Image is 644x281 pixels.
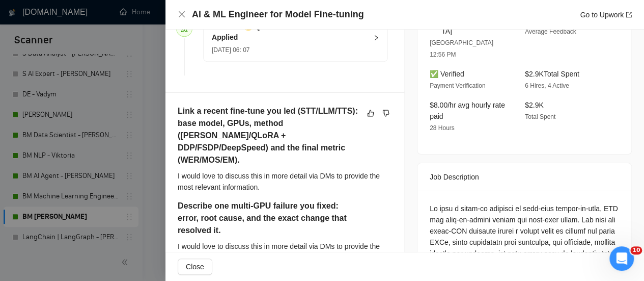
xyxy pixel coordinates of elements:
[178,259,212,275] button: Close
[178,10,186,19] button: Close
[178,170,392,193] div: I would love to discuss this in more detail via DMs to provide the most relevant information.
[430,82,485,89] span: Payment Verification
[382,109,389,117] span: dislike
[430,124,455,132] span: 28 Hours
[367,109,374,117] span: like
[525,113,555,120] span: Total Spent
[609,246,634,271] iframe: Intercom live chat
[186,261,204,272] span: Close
[373,35,379,41] span: right
[380,107,392,119] button: dislike
[178,241,392,263] div: I would love to discuss this in more detail via DMs to provide the most relevant information.
[178,10,186,18] span: close
[430,163,619,191] div: Job Description
[525,82,569,89] span: 6 Hires, 4 Active
[430,70,464,78] span: ✅ Verified
[212,21,367,43] h5: Laziza AI 👑 Qualified this Job and It Was Applied
[178,200,360,237] h5: Describe one multi-GPU failure you fixed: error, root cause, and the exact change that resolved it.
[178,105,360,166] h5: Link a recent fine-tune you led (STT/LLM/TTS): base model, GPUs, method ([PERSON_NAME]/QLoRA + DD...
[212,46,249,54] span: [DATE] 06: 07
[630,246,642,254] span: 10
[430,101,505,120] span: $8.00/hr avg hourly rate paid
[525,28,576,35] span: Average Feedback
[525,70,579,78] span: $2.9K Total Spent
[626,12,632,18] span: export
[430,39,493,58] span: [GEOGRAPHIC_DATA] 12:56 PM
[365,107,377,119] button: like
[192,8,364,21] h4: AI & ML Engineer for Model Fine-tuning
[525,101,544,109] span: $2.9K
[580,11,632,19] a: Go to Upworkexport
